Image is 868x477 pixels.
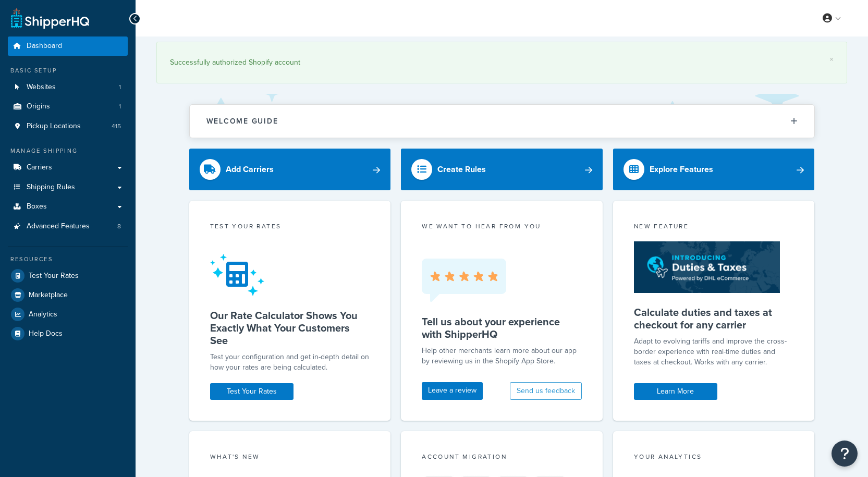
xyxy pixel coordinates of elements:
[119,83,121,92] span: 1
[8,158,128,177] a: Carriers
[8,305,128,324] a: Analytics
[190,105,814,138] button: Welcome Guide
[437,162,486,177] div: Create Rules
[8,286,128,304] a: Marketplace
[634,222,794,234] div: New Feature
[8,197,128,216] a: Boxes
[8,324,128,343] a: Help Docs
[189,149,391,190] a: Add Carriers
[27,122,81,131] span: Pickup Locations
[210,352,370,373] div: Test your configuration and get in-depth detail on how your rates are being calculated.
[8,146,128,155] div: Manage Shipping
[422,382,483,400] a: Leave a review
[634,383,717,400] a: Learn More
[422,452,582,464] div: Account Migration
[27,163,52,172] span: Carriers
[8,266,128,285] a: Test Your Rates
[8,78,128,97] a: Websites1
[422,222,582,231] p: we want to hear from you
[27,183,75,192] span: Shipping Rules
[206,117,278,125] h2: Welcome Guide
[634,336,794,368] p: Adapt to evolving tariffs and improve the cross-border experience with real-time duties and taxes...
[29,310,57,319] span: Analytics
[170,55,834,70] div: Successfully authorized Shopify account
[8,255,128,264] div: Resources
[8,78,128,97] li: Websites
[27,42,62,51] span: Dashboard
[210,452,370,464] div: What's New
[27,222,90,231] span: Advanced Features
[8,217,128,236] a: Advanced Features8
[829,55,834,64] a: ×
[650,162,713,177] div: Explore Features
[8,97,128,116] li: Origins
[112,122,121,131] span: 415
[422,315,582,340] h5: Tell us about your experience with ShipperHQ
[8,117,128,136] a: Pickup Locations415
[29,329,63,338] span: Help Docs
[27,202,47,211] span: Boxes
[8,217,128,236] li: Advanced Features
[401,149,603,190] a: Create Rules
[832,441,858,467] button: Open Resource Center
[422,346,582,366] p: Help other merchants learn more about our app by reviewing us in the Shopify App Store.
[117,222,121,231] span: 8
[119,102,121,111] span: 1
[27,102,50,111] span: Origins
[27,83,56,92] span: Websites
[510,382,582,400] button: Send us feedback
[8,178,128,197] a: Shipping Rules
[29,291,68,300] span: Marketplace
[29,272,79,280] span: Test Your Rates
[210,222,370,234] div: Test your rates
[210,383,294,400] a: Test Your Rates
[8,97,128,116] a: Origins1
[634,452,794,464] div: Your Analytics
[210,309,370,347] h5: Our Rate Calculator Shows You Exactly What Your Customers See
[634,306,794,331] h5: Calculate duties and taxes at checkout for any carrier
[8,117,128,136] li: Pickup Locations
[8,36,128,56] a: Dashboard
[8,66,128,75] div: Basic Setup
[613,149,815,190] a: Explore Features
[226,162,274,177] div: Add Carriers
